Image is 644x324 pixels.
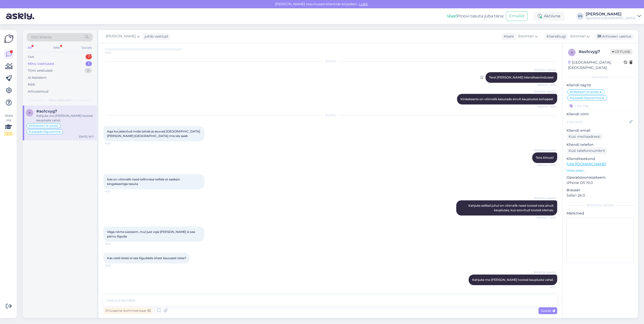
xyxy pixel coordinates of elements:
p: Kliendi nimi [567,112,634,117]
div: Tiimi vestlused [28,68,52,73]
span: 16:14 [105,242,124,246]
div: Küsi meiliaadressi [567,133,602,140]
span: 16:12 [105,142,124,145]
span: Estonian [518,34,534,39]
span: 16:17 [105,264,124,267]
span: Offline [610,49,632,55]
div: Web [52,44,61,51]
span: #ao1cvyg7 [36,109,57,114]
span: Saada [541,308,555,313]
p: iPhone OS 19.0 [567,180,634,185]
span: Otsi kliente [31,35,51,40]
p: Vaata edasi ... [567,168,634,173]
p: Operatsioonisüsteem [567,175,634,180]
div: # ao1cvyg7 [579,49,610,55]
b: Uus! [447,14,457,18]
div: juhib vestlust [143,34,168,39]
span: Nähtud ✓ 8:58 [537,83,556,87]
div: [PERSON_NAME] [586,12,635,16]
span: [PERSON_NAME] [534,90,556,94]
div: Socials [80,44,93,51]
span: Kaupade liigutamine [570,96,601,99]
span: Väga nõme süsteem, mul just vaja [PERSON_NAME] si saa pärnu liiguda [107,230,196,238]
span: [PERSON_NAME] [106,34,136,39]
div: All [27,44,33,51]
span: Nähtud ✓ 8:59 [537,105,556,109]
input: Lisa tag [567,102,634,110]
div: [PERSON_NAME] [567,203,634,208]
div: Arhiveeri vestlus [595,33,633,40]
span: Kahjuks sellisel juhul on võimalik need tooted osta ainult kaupluses, kus soovitud tooted olemas. [468,204,554,212]
input: Lisa nimi [567,119,628,125]
p: Safari 26.0 [567,193,634,198]
div: 1 [86,61,92,66]
span: Minu vestlused [48,98,71,102]
button: Emailid [506,11,528,21]
div: KS [577,13,584,20]
span: kinkekaart (e-poes) [29,124,58,127]
span: Kinkekaarte on võimalik kasutada ainult kauplustes kohapeal. [461,97,554,101]
div: Aktiivne [534,12,565,21]
div: AI Assistent [28,75,46,80]
span: a [29,111,31,115]
span: Nähtud ✓ 16:13 [537,163,556,167]
div: Klient [502,34,514,39]
div: Küsi telefoninumbrit [567,147,607,154]
div: Vaata siia [4,113,13,136]
p: Kliendi email [567,128,634,133]
div: Privaatne kommentaar [103,307,153,314]
div: Kõik [28,82,35,87]
div: Minu vestlused [28,61,54,66]
span: 19:44 [105,51,124,55]
span: [PERSON_NAME] [534,196,556,200]
div: [GEOGRAPHIC_DATA], [GEOGRAPHIC_DATA] [568,60,624,70]
span: Nähtud ✓ 16:13 [537,216,556,220]
div: [DATE] 16:17 [79,135,94,139]
span: Tere õhtust! [536,156,554,159]
div: [DATE] [103,113,557,118]
p: Brauser [567,187,634,193]
div: Kahjuks me [PERSON_NAME] tooted kaupluste vahel. [36,114,94,123]
div: [DATE] [103,59,557,64]
img: Askly Logo [4,34,14,44]
span: kinkekaart (e-poes) [570,90,599,93]
span: [PERSON_NAME] [534,271,556,274]
span: Aga kui jalanõud mida tahab ja asuvad [GEOGRAPHIC_DATA] [PERSON_NAME] [GEOGRAPHIC_DATA] mis siis ... [107,129,201,138]
div: Arhiveeritud [28,89,48,94]
span: Kas on võimalik need tallinnase tellida et saaksin kingekaartiga tasuta [107,177,181,186]
div: Sportland [GEOGRAPHIC_DATA] [586,16,635,20]
span: [PERSON_NAME] [534,68,556,72]
div: 2 / 3 [4,131,13,136]
div: Klienditugi [545,34,566,39]
span: a [571,50,573,54]
div: 1 [86,54,92,59]
span: 16:17 [537,285,556,289]
span: Kaupade liigutamine [29,130,61,133]
p: Kliendi tag'id [567,83,634,88]
a: [PERSON_NAME]Sportland [GEOGRAPHIC_DATA] [586,12,641,20]
span: Estonian [570,34,586,39]
div: Proovi tasuta juba täna: [447,13,504,19]
p: Kliendi telefon [567,142,634,147]
div: Kliendi info [567,75,634,79]
a: [URL][DOMAIN_NAME] [567,162,606,166]
span: Luba [358,2,369,6]
p: Märkmed [567,211,634,216]
span: Tere! [PERSON_NAME] klienditeenindusest [489,75,554,79]
span: 16:13 [105,190,124,193]
div: Uus [28,54,34,59]
div: 0 [85,68,92,73]
span: Kahjuks me [PERSON_NAME] tooted kaupluste vahel. [472,278,554,282]
span: Kas neid tõesti ei saa liigudada ühest kauusest teise? [107,256,186,260]
p: Klienditeekond [567,156,634,161]
span: [PERSON_NAME] [534,148,556,152]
